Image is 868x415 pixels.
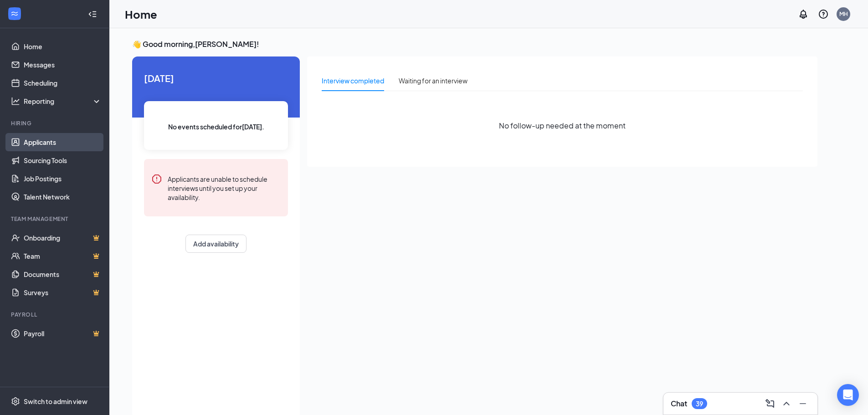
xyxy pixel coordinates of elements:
span: [DATE] [144,71,288,85]
div: Payroll [11,311,100,318]
a: Sourcing Tools [24,151,102,169]
a: Job Postings [24,169,102,188]
div: 39 [696,400,703,408]
svg: Analysis [11,97,20,106]
a: Applicants [24,133,102,151]
h1: Home [125,6,157,22]
h3: 👋 Good morning, [PERSON_NAME] ! [132,39,817,49]
svg: WorkstreamLogo [10,9,19,18]
span: No follow-up needed at the moment [499,120,626,131]
button: Add availability [185,235,247,253]
svg: Settings [11,397,20,406]
svg: Collapse [88,10,97,19]
div: Waiting for an interview [399,76,467,86]
div: Applicants are unable to schedule interviews until you set up your availability. [168,174,281,202]
a: SurveysCrown [24,283,102,302]
div: Switch to admin view [24,397,87,406]
a: PayrollCrown [24,324,102,343]
svg: QuestionInfo [818,9,829,20]
span: No events scheduled for [DATE] . [168,122,264,132]
div: Interview completed [322,76,384,86]
button: Minimize [796,396,810,411]
a: Messages [24,56,102,74]
a: Home [24,37,102,56]
svg: Minimize [797,398,808,409]
div: Team Management [11,215,100,223]
div: Hiring [11,119,100,127]
a: Talent Network [24,188,102,206]
svg: Error [151,174,162,184]
button: ChevronUp [779,396,794,411]
a: OnboardingCrown [24,229,102,247]
div: Open Intercom Messenger [837,384,859,406]
a: TeamCrown [24,247,102,265]
button: ComposeMessage [763,396,777,411]
svg: ComposeMessage [765,398,776,409]
svg: ChevronUp [781,398,792,409]
div: Reporting [24,97,102,106]
h3: Chat [671,399,687,409]
svg: Notifications [798,9,809,20]
a: Scheduling [24,74,102,92]
div: MH [839,10,848,18]
a: DocumentsCrown [24,265,102,283]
